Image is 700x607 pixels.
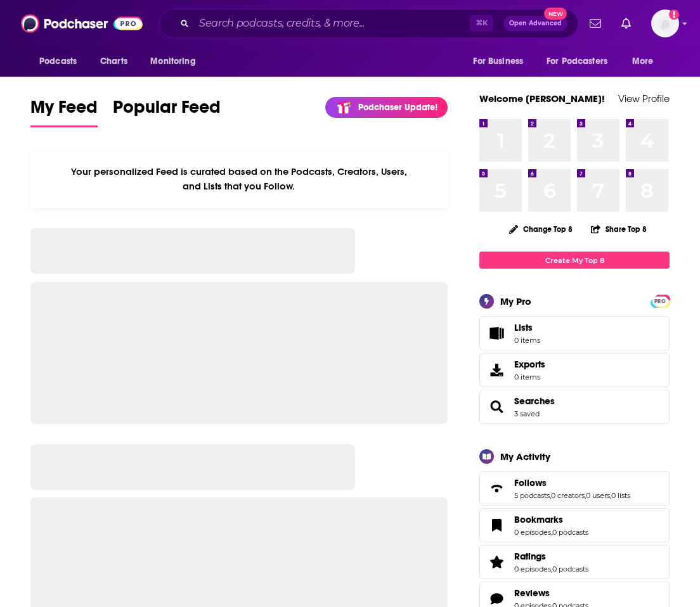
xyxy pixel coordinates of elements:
div: Your personalized Feed is curated based on the Podcasts, Creators, Users, and Lists that you Follow. [30,150,448,208]
input: Search podcasts, credits, & more... [194,13,470,34]
span: New [544,8,567,20]
p: Podchaser Update! [358,102,437,113]
a: 5 podcasts [514,491,550,500]
a: 0 users [586,491,610,500]
a: Bookmarks [514,514,588,525]
button: open menu [538,49,626,73]
span: More [632,53,654,70]
a: Follows [484,480,509,497]
span: ⌘ K [470,15,493,32]
a: 0 episodes [514,565,551,573]
button: Change Top 8 [502,221,580,237]
a: Follows [514,477,630,489]
span: Bookmarks [479,508,670,542]
span: Lists [514,322,540,333]
a: Show notifications dropdown [585,13,606,34]
span: My Feed [30,96,98,125]
span: Exports [514,359,545,370]
span: Podcasts [39,53,77,70]
span: PRO [652,297,668,306]
button: open menu [30,49,93,73]
a: 3 saved [514,409,540,418]
span: Monitoring [150,53,195,70]
a: Welcome [PERSON_NAME]! [479,93,605,105]
span: Follows [479,471,670,506]
div: My Activity [500,450,550,463]
a: Ratings [514,551,588,562]
button: open menu [623,49,670,73]
a: Show notifications dropdown [616,13,636,34]
span: For Business [473,53,523,70]
a: 0 creators [551,491,585,500]
a: Popular Feed [113,96,221,127]
span: Exports [484,361,509,379]
a: 0 podcasts [552,528,588,537]
span: Follows [514,477,547,489]
span: , [585,491,586,500]
a: 0 episodes [514,528,551,537]
span: Ratings [479,545,670,579]
a: Reviews [514,587,588,599]
a: 0 lists [611,491,630,500]
a: Ratings [484,553,509,571]
a: Create My Top 8 [479,252,670,269]
span: 0 items [514,373,545,381]
a: View Profile [618,93,670,105]
button: open menu [141,49,212,73]
a: Searches [514,395,555,407]
svg: Add a profile image [669,10,679,20]
span: Charts [100,53,127,70]
span: Open Advanced [509,20,562,27]
a: My Feed [30,96,98,127]
a: 0 podcasts [552,565,588,573]
span: , [551,565,552,573]
span: , [610,491,611,500]
a: Bookmarks [484,516,509,534]
span: , [550,491,551,500]
button: Open AdvancedNew [503,16,567,31]
div: Search podcasts, credits, & more... [159,9,578,38]
span: Lists [484,324,509,342]
span: , [551,528,552,537]
img: User Profile [651,10,679,37]
button: open menu [464,49,539,73]
button: Show profile menu [651,10,679,37]
a: Exports [479,353,670,387]
a: PRO [652,296,668,305]
a: Lists [479,316,670,350]
span: Lists [514,322,533,333]
img: Podchaser - Follow, Share and Rate Podcasts [21,11,143,35]
span: Ratings [514,551,546,562]
span: Reviews [514,587,550,599]
div: My Pro [500,295,531,307]
span: Bookmarks [514,514,563,525]
span: Popular Feed [113,96,221,125]
span: Logged in as sarahhallprinc [651,10,679,37]
span: 0 items [514,336,540,345]
span: Searches [479,390,670,424]
a: Searches [484,398,509,416]
span: For Podcasters [547,53,607,70]
a: Charts [92,49,135,73]
button: Share Top 8 [590,217,647,241]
